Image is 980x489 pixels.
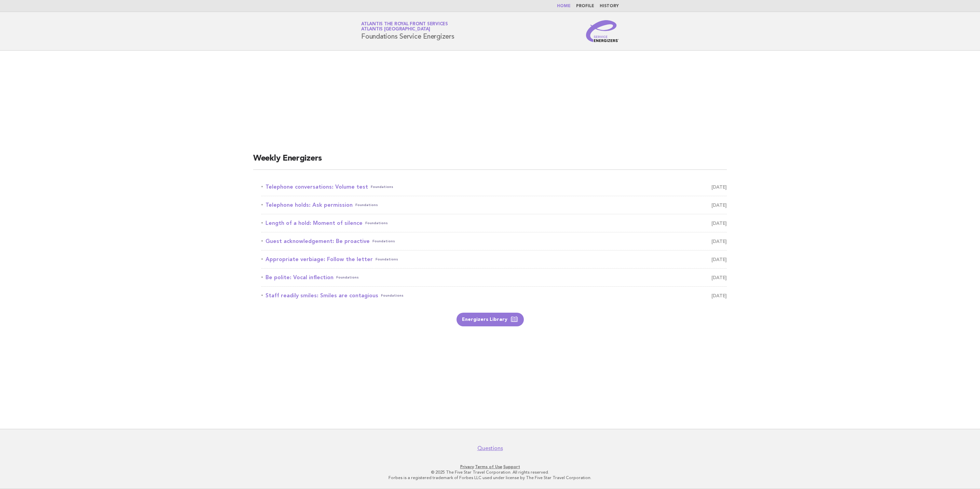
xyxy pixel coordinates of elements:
[261,273,727,282] a: Be polite: Vocal inflectionFoundations [DATE]
[261,255,727,264] a: Appropriate verbiage: Follow the letterFoundations [DATE]
[711,218,727,228] span: [DATE]
[361,22,448,31] a: Atlantis The Royal Front ServicesAtlantis [GEOGRAPHIC_DATA]
[711,273,727,282] span: [DATE]
[475,464,502,469] a: Terms of Use
[381,291,404,300] span: Foundations
[372,236,395,246] span: Foundations
[281,470,699,475] p: © 2025 The Five Star Travel Corporation. All rights reserved.
[261,291,727,300] a: Staff readily smiles: Smiles are contagiousFoundations [DATE]
[281,464,699,470] p: · ·
[261,200,727,210] a: Telephone holds: Ask permissionFoundations [DATE]
[355,200,378,210] span: Foundations
[371,182,393,192] span: Foundations
[361,27,430,32] span: Atlantis [GEOGRAPHIC_DATA]
[477,445,503,452] a: Questions
[281,475,699,480] p: Forbes is a registered trademark of Forbes LLC used under license by The Five Star Travel Corpora...
[261,236,727,246] a: Guest acknowledgement: Be proactiveFoundations [DATE]
[261,182,727,192] a: Telephone conversations: Volume testFoundations [DATE]
[711,182,727,192] span: [DATE]
[376,255,398,264] span: Foundations
[600,4,619,8] a: History
[711,236,727,246] span: [DATE]
[253,153,727,170] h2: Weekly Energizers
[586,20,619,42] img: Service Energizers
[576,4,594,8] a: Profile
[336,273,359,282] span: Foundations
[711,291,727,300] span: [DATE]
[457,313,524,326] a: Energizers Library
[460,464,474,469] a: Privacy
[711,255,727,264] span: [DATE]
[711,200,727,210] span: [DATE]
[361,22,454,40] h1: Foundations Service Energizers
[503,464,520,469] a: Support
[557,4,571,8] a: Home
[365,218,388,228] span: Foundations
[261,218,727,228] a: Length of a hold: Moment of silenceFoundations [DATE]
